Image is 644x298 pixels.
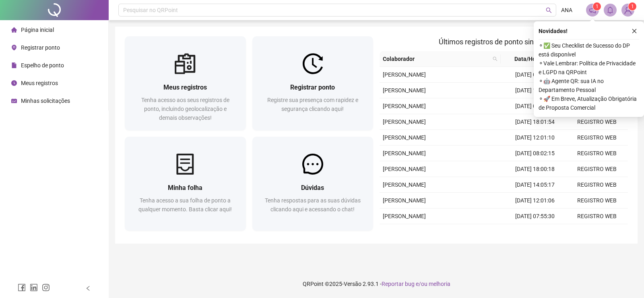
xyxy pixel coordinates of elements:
span: bell [607,6,614,14]
span: [PERSON_NAME] [383,166,426,172]
span: search [493,56,497,61]
span: Minhas solicitações [21,98,70,104]
span: Registrar ponto [21,44,60,51]
span: left [85,285,91,291]
span: Tenha acesso a sua folha de ponto a qualquer momento. Basta clicar aqui! [138,197,232,213]
td: REGISTRO WEB [566,161,628,177]
span: ⚬ 🤖 Agente QR: sua IA no Departamento Pessoal [539,77,639,94]
td: [DATE] 12:11:35 [504,83,566,98]
img: 63966 [622,4,634,16]
td: [DATE] 18:00:18 [504,161,566,177]
span: Meus registros [163,83,207,91]
td: [DATE] 07:55:30 [504,208,566,224]
span: Meus registros [21,80,58,86]
td: REGISTRO WEB [566,208,628,224]
td: [DATE] 08:04:06 [504,98,566,114]
span: Registre sua presença com rapidez e segurança clicando aqui! [267,97,358,112]
span: ⚬ ✅ Seu Checklist de Sucesso do DP está disponível [539,41,639,59]
a: DúvidasTenha respostas para as suas dúvidas clicando aqui e acessando o chat! [252,137,374,231]
span: Novidades ! [539,27,568,35]
span: notification [589,6,596,14]
span: [PERSON_NAME] [383,71,426,78]
span: Página inicial [21,27,54,33]
td: [DATE] 12:01:06 [504,193,566,208]
span: clock-circle [11,80,17,86]
span: close [632,28,637,34]
td: [DATE] 18:01:54 [504,114,566,130]
span: Dúvidas [301,184,324,192]
span: [PERSON_NAME] [383,87,426,94]
footer: QRPoint © 2025 - 2.93.1 - [109,270,644,298]
td: REGISTRO WEB [566,114,628,130]
sup: Atualize o seu contato no menu Meus Dados [628,2,636,10]
span: 1 [631,4,634,9]
span: [PERSON_NAME] [383,150,426,156]
span: [PERSON_NAME] [383,197,426,204]
td: [DATE] 08:02:15 [504,146,566,161]
span: [PERSON_NAME] [383,134,426,141]
span: [PERSON_NAME] [383,213,426,219]
td: REGISTRO WEB [566,193,628,208]
td: [DATE] 07:55:09 [504,67,566,83]
td: [DATE] 18:09:02 [504,224,566,240]
span: [PERSON_NAME] [383,103,426,109]
span: file [11,63,17,68]
span: search [491,53,499,65]
a: Registrar pontoRegistre sua presença com rapidez e segurança clicando aqui! [252,36,374,130]
td: REGISTRO WEB [566,177,628,193]
span: [PERSON_NAME] [383,119,426,125]
span: ⚬ Vale Lembrar: Política de Privacidade e LGPD na QRPoint [539,59,639,77]
span: 1 [596,4,599,9]
span: Reportar bug e/ou melhoria [382,281,450,287]
span: ⚬ 🚀 Em Breve, Atualização Obrigatória de Proposta Comercial [539,94,639,112]
sup: 1 [593,2,601,10]
span: Últimos registros de ponto sincronizados [439,38,569,46]
span: linkedin [30,283,38,292]
span: Tenha respostas para as suas dúvidas clicando aqui e acessando o chat! [265,197,361,213]
span: Espelho de ponto [21,62,64,69]
span: environment [11,45,17,50]
a: Meus registrosTenha acesso aos seus registros de ponto, incluindo geolocalização e demais observa... [125,36,246,130]
span: Registrar ponto [290,83,335,91]
span: facebook [18,283,26,292]
span: search [546,7,552,13]
span: Versão [344,281,361,287]
td: REGISTRO WEB [566,130,628,146]
span: [PERSON_NAME] [383,181,426,188]
td: [DATE] 12:01:10 [504,130,566,146]
th: Data/Hora [501,51,561,67]
a: Minha folhaTenha acesso a sua folha de ponto a qualquer momento. Basta clicar aqui! [125,137,246,231]
span: Tenha acesso aos seus registros de ponto, incluindo geolocalização e demais observações! [141,97,229,121]
span: Minha folha [168,184,202,192]
td: [DATE] 14:05:17 [504,177,566,193]
td: REGISTRO WEB [566,224,628,240]
span: Data/Hora [504,54,552,63]
span: instagram [42,283,50,292]
span: ANA [561,6,572,15]
span: schedule [11,98,17,104]
span: Colaborador [383,54,489,63]
span: home [11,27,17,33]
td: REGISTRO WEB [566,146,628,161]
